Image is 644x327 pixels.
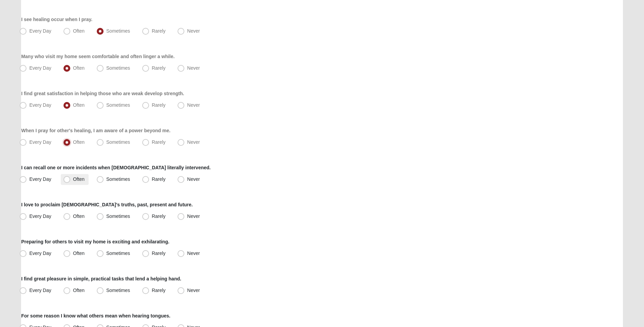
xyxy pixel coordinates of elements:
[152,139,165,145] span: Rarely
[187,288,200,293] span: Never
[21,16,92,23] label: I see healing occur when I pray.
[152,251,165,256] span: Rarely
[21,238,169,245] label: Preparing for others to visit my home is exciting and exhilarating.
[29,288,51,293] span: Every Day
[73,288,85,293] span: Often
[73,213,85,219] span: Often
[187,213,200,219] span: Never
[73,28,85,34] span: Often
[187,28,200,34] span: Never
[152,176,165,182] span: Rarely
[21,90,184,97] label: I find great satisfaction in helping those who are weak develop strength.
[21,53,174,60] label: Many who visit my home seem comfortable and often linger a while.
[187,251,200,256] span: Never
[106,288,130,293] span: Sometimes
[29,28,51,34] span: Every Day
[187,176,200,182] span: Never
[29,139,51,145] span: Every Day
[152,102,165,108] span: Rarely
[106,28,130,34] span: Sometimes
[29,213,51,219] span: Every Day
[21,201,192,208] label: I love to proclaim [DEMOGRAPHIC_DATA]'s truths, past, present and future.
[152,213,165,219] span: Rarely
[21,275,181,282] label: I find great pleasure in simple, practical tasks that lend a helping hand.
[152,65,165,71] span: Rarely
[187,102,200,108] span: Never
[106,176,130,182] span: Sometimes
[29,102,51,108] span: Every Day
[106,213,130,219] span: Sometimes
[73,139,85,145] span: Often
[73,102,85,108] span: Often
[29,65,51,71] span: Every Day
[152,288,165,293] span: Rarely
[73,65,85,71] span: Often
[106,102,130,108] span: Sometimes
[106,65,130,71] span: Sometimes
[29,176,51,182] span: Every Day
[152,28,165,34] span: Rarely
[187,139,200,145] span: Never
[106,139,130,145] span: Sometimes
[29,251,51,256] span: Every Day
[21,312,170,319] label: For some reason I know what others mean when hearing tongues.
[21,127,170,134] label: When I pray for other's healing, I am aware of a power beyond me.
[106,251,130,256] span: Sometimes
[73,251,85,256] span: Often
[187,65,200,71] span: Never
[73,176,85,182] span: Often
[21,164,210,171] label: I can recall one or more incidents when [DEMOGRAPHIC_DATA] literally intervened.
